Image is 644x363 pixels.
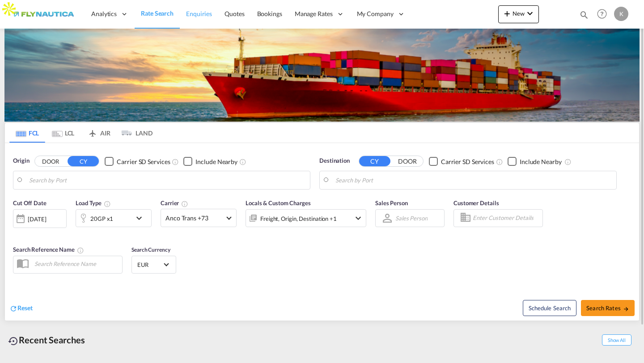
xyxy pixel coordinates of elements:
md-checkbox: Checkbox No Ink [183,156,237,166]
div: 20GP x1icon-chevron-down [76,209,152,227]
span: Sales Person [375,199,408,207]
div: icon-refreshReset [9,304,33,313]
md-icon: icon-arrow-right [623,306,629,312]
span: Cut Off Date [13,199,47,207]
input: Search Reference Name [30,257,122,270]
md-icon: icon-airplane [87,128,98,135]
div: Include Nearby [520,157,562,166]
span: Anco Trans +73 [165,214,224,223]
md-checkbox: Checkbox No Ink [508,156,562,166]
div: Freight Origin Destination Factory Stuffingicon-chevron-down [246,209,366,227]
span: Carrier [161,199,188,207]
input: Search by Port [29,173,305,187]
img: LCL+%26+FCL+BACKGROUND.png [4,29,640,122]
button: DOOR [35,156,66,167]
md-select: Sales Person [394,211,428,224]
div: Recent Searches [4,330,89,350]
span: Search Rates [586,304,629,312]
div: Carrier SD Services [441,157,494,166]
md-icon: Unchecked: Search for CY (Container Yard) services for all selected carriers.Checked : Search for... [496,158,503,165]
div: Freight Origin Destination Factory Stuffing [260,212,337,225]
span: Search Currency [131,246,170,253]
md-datepicker: Select [13,227,20,239]
md-icon: Unchecked: Ignores neighbouring ports when fetching rates.Checked : Includes neighbouring ports w... [564,158,572,165]
md-icon: Unchecked: Search for CY (Container Yard) services for all selected carriers.Checked : Search for... [172,158,179,165]
span: Locals & Custom Charges [246,199,311,207]
div: Carrier SD Services [117,157,170,166]
md-icon: icon-information-outline [104,200,111,207]
button: CY [68,156,99,166]
span: EUR [137,261,162,269]
div: [DATE] [28,215,46,223]
input: Enter Customer Details [473,211,540,225]
md-icon: Unchecked: Ignores neighbouring ports when fetching rates.Checked : Includes neighbouring ports w... [239,158,246,165]
button: CY [359,156,390,166]
md-icon: icon-chevron-down [134,213,149,224]
div: [DATE] [13,209,67,228]
div: Origin DOOR CY Checkbox No InkUnchecked: Search for CY (Container Yard) services for all selected... [5,143,639,320]
md-icon: icon-chevron-down [353,213,364,224]
md-tab-item: FCL [9,123,45,143]
md-pagination-wrapper: Use the left and right arrow keys to navigate between tabs [9,123,153,143]
md-checkbox: Checkbox No Ink [429,156,494,166]
span: Origin [13,156,29,165]
button: Note: By default Schedule search will only considerorigin ports, destination ports and cut off da... [523,300,576,316]
input: Search by Port [335,173,612,187]
md-tab-item: AIR [81,123,117,143]
button: DOOR [392,156,423,167]
button: Search Ratesicon-arrow-right [581,300,635,316]
md-tab-item: LAND [117,123,153,143]
md-tab-item: LCL [45,123,81,143]
md-icon: icon-backup-restore [8,336,19,346]
div: 20GP x1 [90,212,113,225]
div: Include Nearby [195,157,237,166]
md-select: Select Currency: € EUREuro [136,258,171,271]
md-icon: Your search will be saved by the below given name [77,247,84,254]
span: Customer Details [453,199,499,207]
span: Reset [17,304,33,312]
span: Search Reference Name [13,246,84,253]
md-checkbox: Checkbox No Ink [105,156,170,166]
md-icon: The selected Trucker/Carrierwill be displayed in the rate results If the rates are from another f... [181,200,188,207]
span: Show All [602,334,631,346]
span: Destination [319,156,350,165]
span: Load Type [76,199,111,207]
md-icon: icon-refresh [9,304,17,312]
